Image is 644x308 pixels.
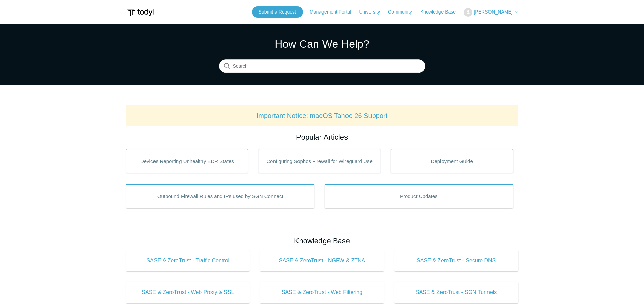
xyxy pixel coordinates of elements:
a: SASE & ZeroTrust - Web Filtering [260,282,384,303]
input: Search [219,60,425,73]
a: Management Portal [310,8,358,16]
button: [PERSON_NAME] [464,8,518,17]
a: Important Notice: macOS Tahoe 26 Support [257,112,388,119]
span: SASE & ZeroTrust - Traffic Control [136,257,240,265]
a: Deployment Guide [391,149,513,173]
h2: Knowledge Base [126,235,518,246]
a: SASE & ZeroTrust - NGFW & ZTNA [260,250,384,271]
a: Configuring Sophos Firewall for Wireguard Use [258,149,381,173]
span: SASE & ZeroTrust - Web Proxy & SSL [136,288,240,297]
h2: Popular Articles [126,132,518,143]
a: Community [388,8,419,16]
span: SASE & ZeroTrust - Web Filtering [270,288,374,297]
span: [PERSON_NAME] [474,9,512,15]
span: SASE & ZeroTrust - Secure DNS [404,257,508,265]
h1: How Can We Help? [219,36,425,52]
a: University [359,8,386,16]
span: SASE & ZeroTrust - NGFW & ZTNA [270,257,374,265]
span: SASE & ZeroTrust - SGN Tunnels [404,288,508,297]
img: Todyl Support Center Help Center home page [126,6,155,19]
a: SASE & ZeroTrust - Web Proxy & SSL [126,282,250,303]
a: SASE & ZeroTrust - SGN Tunnels [394,282,518,303]
a: Product Updates [325,184,513,208]
a: Submit a Request [252,6,303,18]
a: Outbound Firewall Rules and IPs used by SGN Connect [126,184,315,208]
a: SASE & ZeroTrust - Secure DNS [394,250,518,271]
a: Devices Reporting Unhealthy EDR States [126,149,248,173]
a: Knowledge Base [420,8,462,16]
a: SASE & ZeroTrust - Traffic Control [126,250,250,271]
